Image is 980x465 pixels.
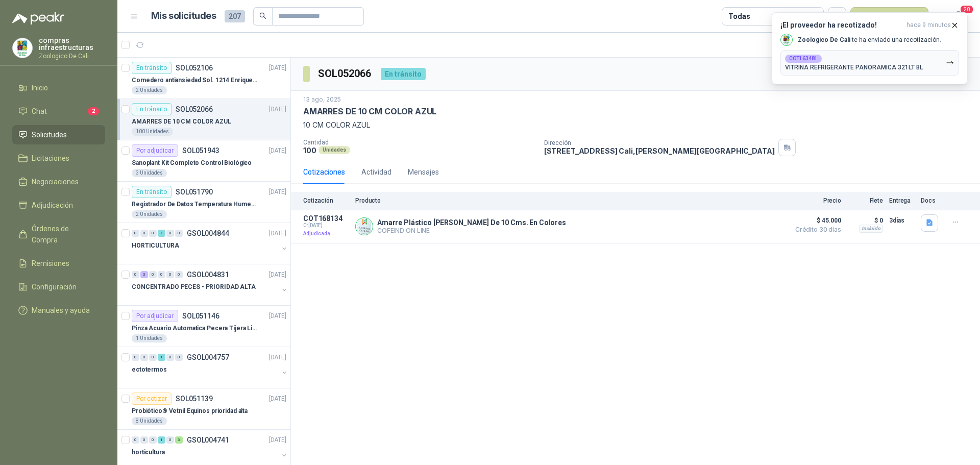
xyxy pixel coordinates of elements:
p: Registrador De Datos Temperatura Humedad Usb 32.000 Registro [132,200,259,209]
p: compras infraestructuras [39,37,105,51]
div: 0 [166,271,174,278]
span: 20 [960,5,974,14]
div: Mensajes [408,166,439,178]
p: Comedero antiansiedad Sol. 1214 Enriquecimiento [132,76,259,85]
button: Nueva solicitud [850,7,928,26]
p: AMARRES DE 10 CM COLOR AZUL [303,106,436,117]
a: 0 3 0 0 0 0 GSOL004831[DATE] CONCENTRADO PECES - PRIORIDAD ALTA [132,268,288,301]
div: 3 Unidades [132,169,167,177]
div: 8 Unidades [132,417,167,425]
div: Actividad [361,166,391,178]
p: [DATE] [269,311,286,321]
img: Logo peakr [12,12,64,25]
h1: Mis solicitudes [151,9,216,23]
p: GSOL004741 [187,436,229,444]
a: Órdenes de Compra [12,219,105,250]
div: 0 [175,271,183,278]
a: Adjudicación [12,195,105,215]
div: 2 Unidades [132,210,167,218]
div: 0 [140,230,148,237]
div: 0 [132,436,139,444]
p: GSOL004757 [187,354,229,361]
p: SOL051790 [176,188,213,195]
p: Sanoplant Kit Completo Control Biológico [132,158,252,168]
img: Company Logo [781,34,792,45]
p: AMARRES DE 10 CM COLOR AZUL [132,117,231,127]
p: Zoologico De Cali [39,53,105,59]
div: En tránsito [132,186,171,198]
p: COT168134 [303,214,349,223]
p: VITRINA REFRIGERANTE PANORAMICA 321LT BL [785,64,923,71]
a: Chat2 [12,102,105,121]
p: GSOL004844 [187,230,229,237]
span: Órdenes de Compra [32,223,95,246]
span: 207 [225,10,245,22]
span: Negociaciones [32,176,79,187]
img: Company Logo [356,218,373,235]
div: 0 [149,230,157,237]
a: Por cotizarSOL051139[DATE] Probiótico® Vetnil Equinos prioridad alta8 Unidades [117,388,290,430]
span: Manuales y ayuda [32,305,90,316]
a: Por adjudicarSOL051146[DATE] Pinza Acuario Automatica Pecera Tijera Limpiador Alicate1 Unidades [117,306,290,347]
span: Remisiones [32,258,69,269]
a: En tránsitoSOL052066[DATE] AMARRES DE 10 CM COLOR AZUL100 Unidades [117,99,290,140]
span: C: [DATE] [303,223,349,229]
p: SOL051943 [182,147,219,154]
div: 0 [166,436,174,444]
div: Por cotizar [132,393,171,405]
div: 0 [149,271,157,278]
span: Chat [32,106,47,117]
div: 0 [149,436,157,444]
div: 0 [140,436,148,444]
p: SOL052066 [176,106,213,113]
h3: ¡El proveedor ha recotizado! [780,21,902,30]
p: [DATE] [269,105,286,114]
a: Manuales y ayuda [12,301,105,320]
p: SOL051139 [176,395,213,402]
span: Adjudicación [32,200,73,211]
p: 100 [303,146,316,155]
span: search [259,12,266,19]
div: En tránsito [132,62,171,74]
p: SOL052106 [176,64,213,71]
p: Entrega [889,197,915,204]
div: 0 [175,230,183,237]
img: Company Logo [13,38,32,58]
div: Unidades [318,146,350,154]
p: [DATE] [269,146,286,156]
div: Todas [728,11,750,22]
p: $ 0 [847,214,883,227]
p: CONCENTRADO PECES - PRIORIDAD ALTA [132,282,256,292]
h3: SOL052066 [318,66,373,82]
p: Flete [847,197,883,204]
a: Negociaciones [12,172,105,191]
p: SOL051146 [182,312,219,320]
span: Solicitudes [32,129,67,140]
span: Crédito 30 días [790,227,841,233]
p: ectotermos [132,365,167,375]
div: 0 [140,354,148,361]
p: 13 ago, 2025 [303,95,341,105]
div: 3 [175,436,183,444]
p: Adjudicada [303,229,349,239]
b: Zoologico De Cali [798,36,850,43]
span: Inicio [32,82,48,93]
p: 10 CM COLOR AZUL [303,119,968,131]
div: 0 [158,271,165,278]
div: 0 [175,354,183,361]
button: ¡El proveedor ha recotizado!hace 9 minutos Company LogoZoologico De Cali te ha enviado una recoti... [772,12,968,84]
p: te ha enviado una recotización. [798,36,941,44]
span: $ 45.000 [790,214,841,227]
p: [DATE] [269,353,286,362]
button: 20 [949,7,968,26]
p: [DATE] [269,270,286,280]
div: 7 [158,230,165,237]
p: Precio [790,197,841,204]
div: Por adjudicar [132,310,178,322]
a: Remisiones [12,254,105,273]
a: Por adjudicarSOL051943[DATE] Sanoplant Kit Completo Control Biológico3 Unidades [117,140,290,182]
p: [DATE] [269,435,286,445]
p: COFEIND ON LINE [377,227,566,234]
p: Dirección [544,139,775,146]
p: HORTICULTURA [132,241,179,251]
